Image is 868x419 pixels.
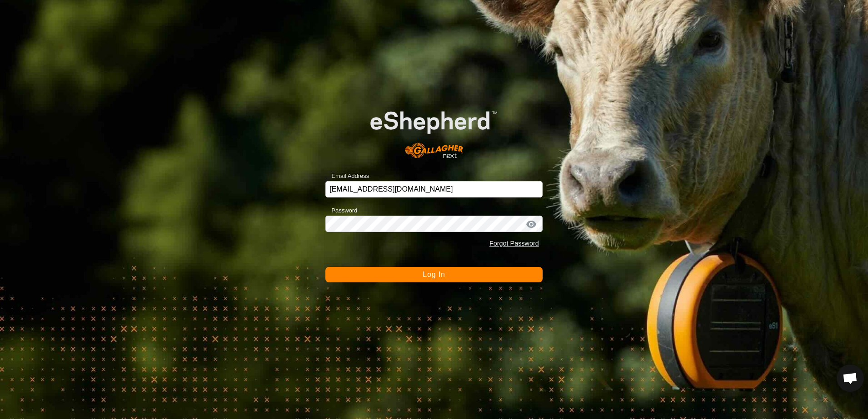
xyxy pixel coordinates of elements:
[489,240,539,247] a: Forgot Password
[837,365,864,392] a: Open chat
[325,206,357,215] label: Password
[325,267,543,282] button: Log In
[347,93,521,167] img: E-shepherd Logo
[423,271,445,278] span: Log In
[325,172,369,181] label: Email Address
[325,181,543,197] input: Email Address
